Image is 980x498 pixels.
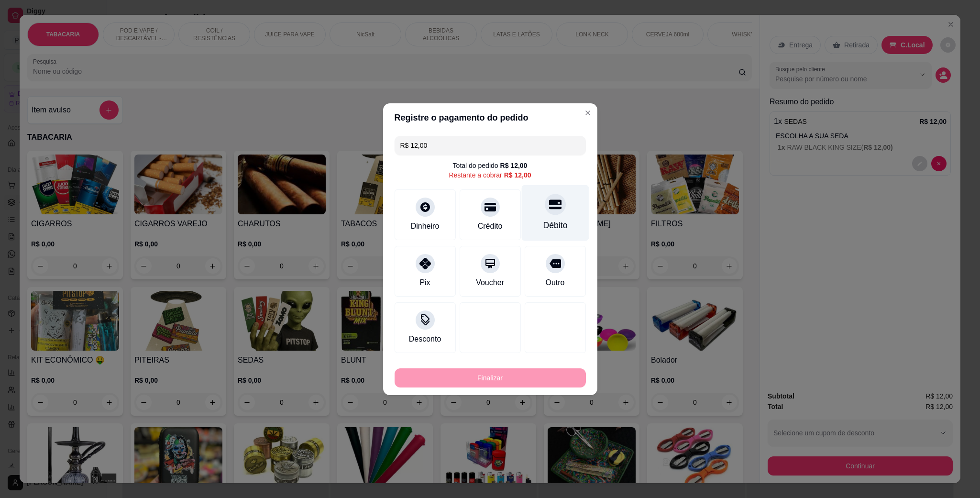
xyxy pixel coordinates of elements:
div: Crédito [478,221,503,232]
div: Voucher [476,277,504,288]
div: Total do pedido [453,161,528,170]
div: Pix [419,277,430,288]
div: R$ 12,00 [504,170,531,180]
div: Débito [543,219,567,232]
input: Ex.: hambúrguer de cordeiro [400,136,580,155]
div: R$ 12,00 [500,161,528,170]
div: Desconto [409,333,441,345]
div: Outro [545,277,564,288]
button: Close [580,105,595,121]
div: Dinheiro [411,221,440,232]
header: Registre o pagamento do pedido [383,103,597,132]
div: Restante a cobrar [449,170,531,180]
